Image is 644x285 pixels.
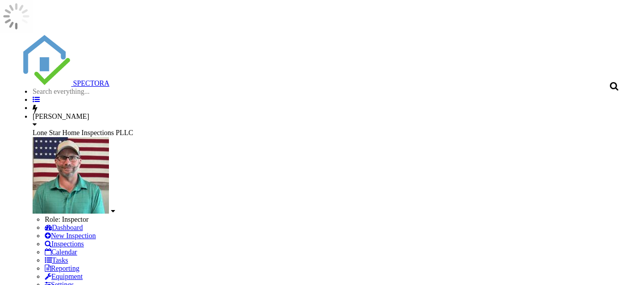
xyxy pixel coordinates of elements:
a: Calendar [45,248,77,256]
img: The Best Home Inspection Software - Spectora [20,35,71,86]
a: Inspections [45,240,84,248]
a: Tasks [45,256,68,264]
div: [PERSON_NAME] [33,113,624,121]
a: Equipment [45,273,82,280]
img: img_0541.jpeg [33,137,109,214]
a: Reporting [45,265,79,272]
a: Dashboard [45,224,83,231]
a: New Inspection [45,232,96,240]
div: Lone Star Home Inspections PLLC [33,129,624,137]
span: SPECTORA [73,80,109,87]
input: Search everything... [33,88,119,96]
a: SPECTORA [20,80,109,87]
span: Role: Inspector [45,216,89,223]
